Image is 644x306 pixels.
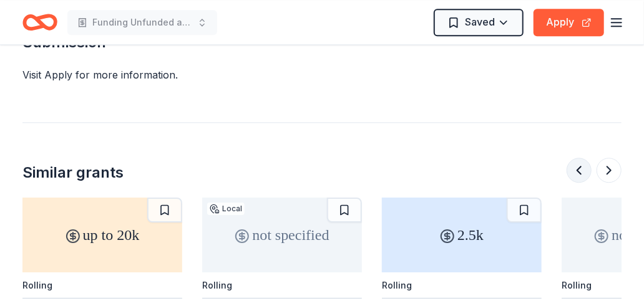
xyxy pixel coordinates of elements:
span: Funding Unfunded and Underfunded Children [92,15,192,30]
div: Rolling [562,280,592,290]
div: up to 20k [22,198,182,272]
div: Visit Apply for more information. [22,67,622,82]
div: not specified [202,198,362,272]
div: Rolling [382,280,412,290]
button: Funding Unfunded and Underfunded Children [67,10,217,35]
div: Similar grants [22,163,124,183]
div: Local [207,203,245,215]
div: Rolling [202,280,232,290]
div: Rolling [22,280,52,290]
button: Apply [534,9,604,36]
a: Home [22,7,57,37]
div: 2.5k [382,198,542,272]
span: Saved [465,14,495,30]
button: Saved [434,9,524,36]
